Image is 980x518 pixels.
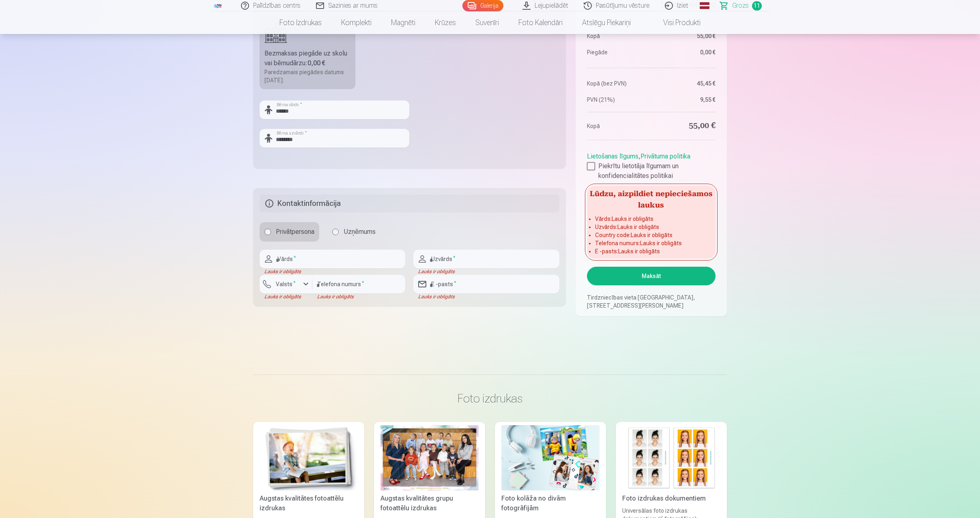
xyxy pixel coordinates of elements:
[587,96,647,104] dt: PVN (21%)
[260,222,319,242] label: Privātpersona
[655,79,716,88] dd: 45,45 €
[260,195,559,212] h5: Kontaktinformācija
[413,293,559,300] div: Lauks ir obligāts
[413,268,559,275] div: Lauks ir obligāts
[587,267,716,285] button: Maksāt
[332,229,339,235] input: Uzņēmums
[264,229,271,235] input: Privātpersona
[273,280,299,288] label: Valsts
[498,494,603,513] div: Foto kolāža no divām fotogrāfijām
[264,49,350,68] div: Bezmaksas piegāde uz skolu vai bērnudārzu :
[331,11,381,34] a: Komplekti
[640,11,710,34] a: Visi produkti
[466,11,509,34] a: Suvenīri
[260,391,720,406] h3: Foto izdrukas
[622,425,720,490] img: Foto izdrukas dokumentiem
[501,425,600,490] img: Foto kolāža no divām fotogrāfijām
[752,1,762,11] span: 11
[509,11,572,34] a: Foto kalendāri
[595,247,707,255] li: E -pasts : Lauks ir obligāts
[595,215,707,223] li: Vārds : Lauks ir obligāts
[260,275,312,293] button: Valsts*
[587,293,716,310] p: Tirdzniecības vieta [GEOGRAPHIC_DATA], [STREET_ADDRESS][PERSON_NAME]
[595,223,707,231] li: Uzvārds : Lauks ir obligāts
[587,32,647,40] dt: Kopā
[655,32,716,40] dd: 55,00 €
[655,120,716,132] dd: 55,00 €
[587,186,716,212] h5: Lūdzu, aizpildiet nepieciešamos laukus
[264,68,350,84] div: Paredzamais piegādes datums [DATE].
[587,79,647,88] dt: Kopā (bez PVN)
[587,148,716,181] div: ,
[655,96,716,104] dd: 9,55 €
[312,293,405,300] div: Lauks ir obligāts
[595,239,707,247] li: Telefona numurs : Lauks ir obligāts
[587,48,647,56] dt: Piegāde
[572,11,640,34] a: Atslēgu piekariņi
[587,161,716,181] label: Piekrītu lietotāja līgumam un konfidencialitātes politikai
[260,293,312,300] div: Lauks ir obligāts
[732,1,749,11] span: Grozs
[260,268,405,275] div: Lauks ir obligāts
[327,222,380,242] label: Uzņēmums
[270,11,331,34] a: Foto izdrukas
[640,152,690,160] a: Privātuma politika
[307,59,325,67] b: 0,00 €
[655,48,716,56] dd: 0,00 €
[381,11,425,34] a: Magnēti
[587,120,647,132] dt: Kopā
[587,152,638,160] a: Lietošanas līgums
[377,494,482,513] div: Augstas kvalitātes grupu fotoattēlu izdrukas
[260,425,358,490] img: Augstas kvalitātes fotoattēlu izdrukas
[256,494,361,513] div: Augstas kvalitātes fotoattēlu izdrukas
[425,11,466,34] a: Krūzes
[213,3,222,8] img: /fa1
[595,231,707,239] li: Country code : Lauks ir obligāts
[619,494,724,503] div: Foto izdrukas dokumentiem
